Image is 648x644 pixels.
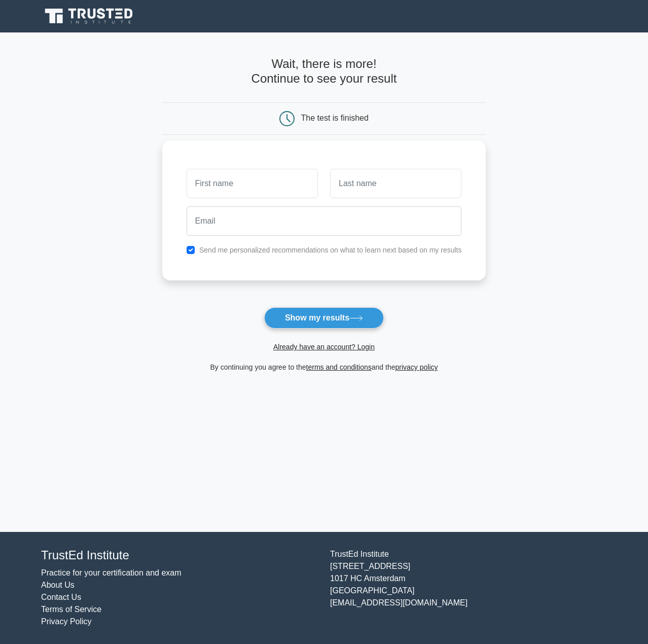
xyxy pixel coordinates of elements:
a: Privacy Policy [41,617,92,626]
a: Practice for your certification and exam [41,568,182,577]
input: Last name [330,169,461,198]
h4: TrustEd Institute [41,548,318,563]
a: About Us [41,581,75,589]
a: Already have an account? Login [273,343,375,351]
div: By continuing you agree to the and the [156,361,492,373]
div: The test is finished [301,114,369,122]
div: TrustEd Institute [STREET_ADDRESS] 1017 HC Amsterdam [GEOGRAPHIC_DATA] [EMAIL_ADDRESS][DOMAIN_NAME] [324,548,613,628]
h4: Wait, there is more! Continue to see your result [162,57,486,86]
button: Show my results [264,307,384,329]
a: privacy policy [395,363,438,371]
input: First name [187,169,318,198]
input: Email [187,206,462,236]
a: Terms of Service [41,605,101,614]
a: Contact Us [41,593,81,601]
a: terms and conditions [306,363,372,371]
label: Send me personalized recommendations on what to learn next based on my results [199,246,462,254]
